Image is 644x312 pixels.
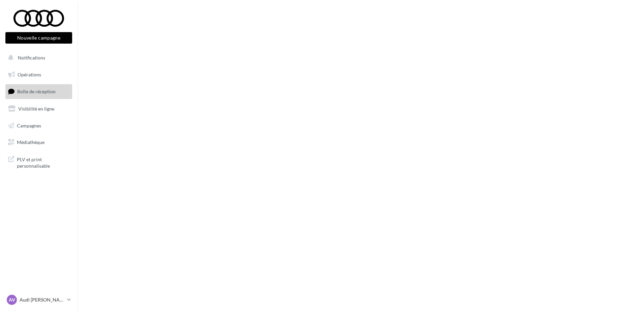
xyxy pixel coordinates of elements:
[4,102,74,116] a: Visibilité en ligne
[9,296,15,303] span: AV
[4,135,74,149] a: Médiathèque
[17,139,45,145] span: Médiathèque
[18,106,54,112] span: Visibilité en ligne
[4,119,74,133] a: Campagnes
[4,84,74,99] a: Boîte de réception
[17,89,56,94] span: Boîte de réception
[18,55,45,61] span: Notifications
[4,68,74,82] a: Opérations
[5,293,72,306] a: AV Audi [PERSON_NAME]
[4,51,71,65] button: Notifications
[20,296,64,303] p: Audi [PERSON_NAME]
[17,155,69,169] span: PLV et print personnalisable
[5,32,72,44] button: Nouvelle campagne
[4,152,74,172] a: PLV et print personnalisable
[17,122,41,128] span: Campagnes
[18,72,41,77] span: Opérations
